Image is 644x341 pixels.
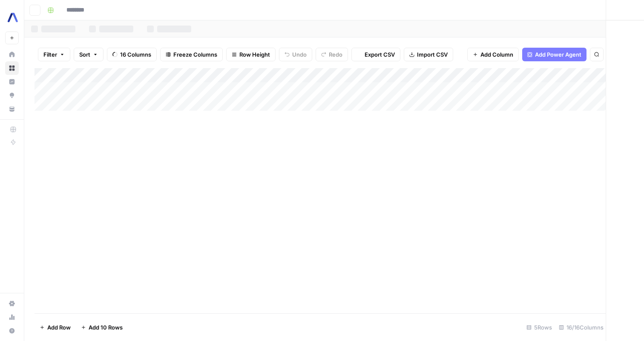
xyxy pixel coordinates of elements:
[226,48,276,61] button: Row Height
[120,50,151,59] span: 16 Columns
[5,61,19,75] a: Browse
[74,48,103,61] button: Sort
[47,323,71,332] span: Add Row
[38,48,70,61] button: Filter
[160,48,223,61] button: Freeze Columns
[89,323,123,332] span: Add 10 Rows
[76,321,128,334] button: Add 10 Rows
[239,50,270,59] span: Row Height
[5,75,19,89] a: Insights
[5,102,19,116] a: Your Data
[5,7,19,28] button: Workspace: AssemblyAI
[5,324,19,338] button: Help + Support
[43,50,57,59] span: Filter
[79,50,90,59] span: Sort
[316,48,348,61] button: Redo
[292,50,307,59] span: Undo
[173,50,217,59] span: Freeze Columns
[5,89,19,102] a: Opportunities
[107,48,157,61] button: 16 Columns
[34,321,76,334] button: Add Row
[5,297,19,310] a: Settings
[5,10,20,25] img: AssemblyAI Logo
[279,48,312,61] button: Undo
[5,310,19,324] a: Usage
[5,48,19,61] a: Home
